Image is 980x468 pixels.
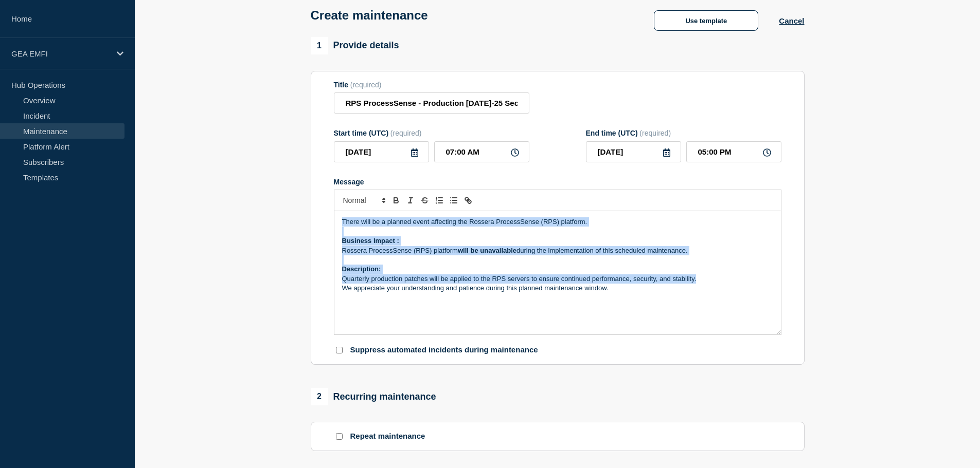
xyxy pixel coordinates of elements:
div: Message [334,211,781,334]
p: Rossera ProcessSense (RPS) platform during the implementation of this scheduled maintenance. [342,246,773,255]
p: Suppress automated incidents during maintenance [350,345,538,355]
div: Start time (UTC) [334,129,529,137]
p: Repeat maintenance [350,432,425,441]
button: Toggle link [461,194,475,207]
p: We appreciate your understanding and patience during this planned maintenance window. [342,284,773,293]
input: HH:MM A [686,141,781,162]
p: Quarterly production patches will be applied to the RPS servers to ensure continued performance, ... [342,274,773,284]
span: 1 [311,37,328,54]
span: (required) [350,81,382,89]
button: Toggle ordered list [432,194,447,207]
input: HH:MM A [434,141,529,162]
button: Toggle bulleted list [447,194,461,207]
h1: Create maintenance [311,8,428,23]
input: Title [334,92,529,114]
p: There will be a planned event affecting the Rossera ProcessSense (RPS) platform. [342,217,773,227]
span: (required) [390,129,422,137]
span: Font size [338,194,389,207]
button: Toggle bold text [389,194,403,207]
div: End time (UTC) [586,129,781,137]
input: YYYY-MM-DD [334,141,429,162]
button: Cancel [779,16,804,25]
input: Suppress automated incidents during maintenance [336,347,343,353]
div: Provide details [311,37,399,54]
span: (required) [639,129,671,137]
strong: Business Impact : [342,237,399,245]
input: YYYY-MM-DD [586,141,681,162]
strong: will be unavailable [458,247,516,254]
div: Recurring maintenance [311,388,436,405]
button: Toggle strikethrough text [418,194,432,207]
p: GEA EMFI [11,49,110,58]
div: Title [334,81,529,89]
strong: Description: [342,265,381,273]
button: Use template [654,10,758,31]
button: Toggle italic text [403,194,418,207]
span: 2 [311,388,328,405]
input: Repeat maintenance [336,433,343,440]
div: Message [334,178,781,186]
